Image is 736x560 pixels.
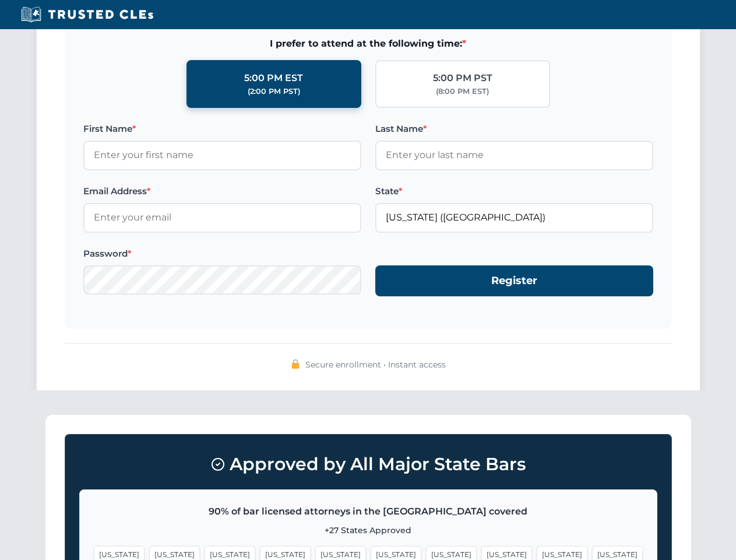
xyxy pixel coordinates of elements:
[375,122,653,136] label: Last Name
[83,36,653,51] span: I prefer to attend at the following time:
[79,449,657,480] h3: Approved by All Major State Bars
[375,184,653,198] label: State
[94,524,643,537] p: +27 States Approved
[433,71,492,86] div: 5:00 PM PST
[305,358,446,371] span: Secure enrollment • Instant access
[244,71,303,86] div: 5:00 PM EST
[94,504,643,519] p: 90% of bar licensed attorneys in the [GEOGRAPHIC_DATA] covered
[83,184,361,198] label: Email Address
[436,86,489,97] div: (8:00 PM EST)
[83,141,361,170] input: Enter your first name
[17,6,157,23] img: Trusted CLEs
[291,359,300,369] img: 🔒
[375,265,653,296] button: Register
[83,247,361,261] label: Password
[375,203,653,232] input: Florida (FL)
[83,203,361,232] input: Enter your email
[83,122,361,136] label: First Name
[248,86,300,97] div: (2:00 PM PST)
[375,141,653,170] input: Enter your last name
